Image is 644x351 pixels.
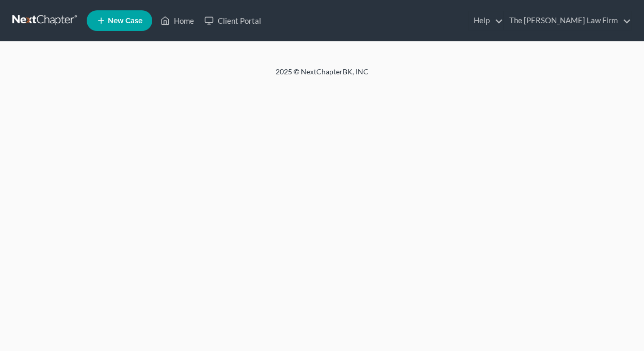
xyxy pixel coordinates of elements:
[155,11,199,30] a: Home
[28,67,616,85] div: 2025 © NextChapterBK, INC
[87,10,152,31] new-legal-case-button: New Case
[199,11,266,30] a: Client Portal
[504,11,631,30] a: The [PERSON_NAME] Law Firm
[469,11,503,30] a: Help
